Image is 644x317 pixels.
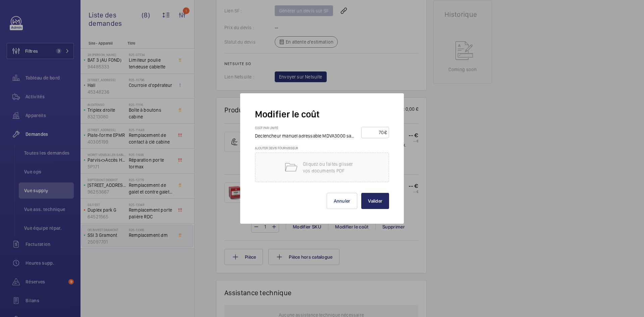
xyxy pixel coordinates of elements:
[255,108,389,120] h2: Modifier le coût
[327,193,358,209] button: Annuler
[364,127,384,138] input: --
[361,193,389,209] button: Valider
[255,146,389,153] h3: Ajouter devis fournisseur
[255,133,366,139] span: Declencheur manuel adressable MDVA3000 saillie + v
[255,126,361,133] h3: Coût par unité
[303,161,360,174] p: Cliquez ou faites glisser vos documents PDF
[384,129,387,136] div: €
